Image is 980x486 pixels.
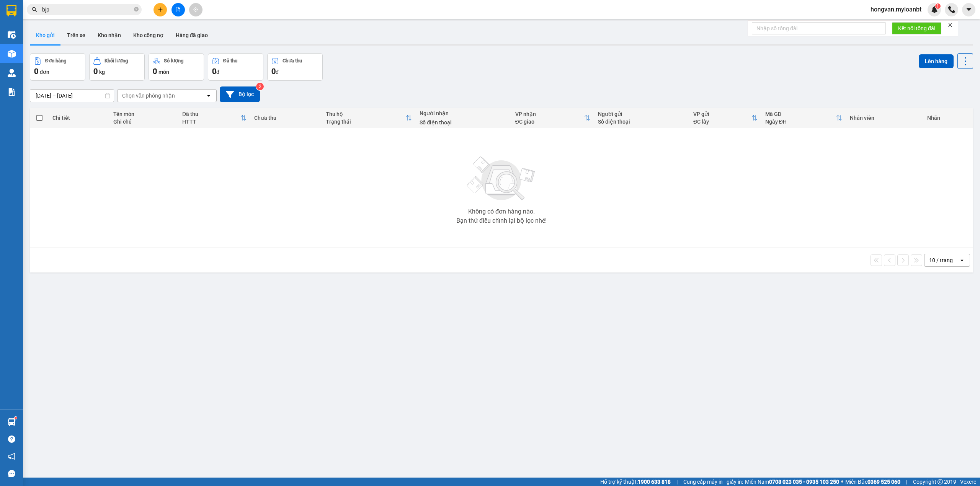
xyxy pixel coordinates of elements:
span: đ [216,69,219,75]
div: Mã GD [765,111,836,117]
button: Kết nối tổng đài [892,22,941,34]
div: Số điện thoại [598,119,686,125]
span: hongvan.myloanbt [864,5,928,14]
button: Hàng đã giao [170,26,214,44]
img: warehouse-icon [8,50,16,58]
button: caret-down [962,3,975,16]
span: | [676,478,678,486]
span: notification [8,453,15,460]
span: Miền Nam [745,478,839,486]
button: Đơn hàng0đơn [30,53,85,81]
div: Người nhận [420,110,507,116]
svg: open [959,257,965,263]
span: đ [276,69,279,75]
span: aim [193,7,198,12]
div: ĐC giao [515,119,584,125]
span: copyright [938,479,943,484]
button: file-add [171,3,185,16]
img: warehouse-icon [8,31,16,39]
button: Khối lượng0kg [89,53,145,81]
input: Tìm tên, số ĐT hoặc mã đơn [42,5,132,14]
span: close-circle [134,7,139,11]
span: 0 [93,67,98,76]
img: solution-icon [8,88,16,96]
img: logo-vxr [7,5,16,16]
sup: 2 [256,83,264,90]
span: close [947,22,953,28]
div: Khối lượng [105,58,128,64]
button: Kho gửi [30,26,61,44]
div: 10 / trang [929,256,953,264]
div: ĐC lấy [693,119,751,125]
input: Nhập số tổng đài [752,22,886,34]
span: 0 [153,67,157,76]
img: phone-icon [948,6,955,13]
th: Toggle SortBy [689,108,761,128]
svg: open [206,93,212,99]
span: plus [158,7,163,12]
span: search [32,7,37,12]
button: Số lượng0món [149,53,204,81]
button: Lên hàng [919,54,954,68]
span: 0 [34,67,38,76]
span: Cung cấp máy in - giấy in: [683,478,743,486]
div: Người gửi [598,111,686,117]
th: Toggle SortBy [511,108,594,128]
button: Trên xe [61,26,91,44]
div: VP nhận [515,111,584,117]
span: | [906,478,907,486]
div: Số điện thoại [420,119,507,126]
div: Tên món [113,111,175,117]
div: Nhãn [927,115,969,121]
strong: 0708 023 035 - 0935 103 250 [769,479,839,485]
span: file-add [175,7,181,12]
strong: 0369 525 060 [867,479,900,485]
span: ⚪️ [841,480,843,483]
th: Toggle SortBy [761,108,846,128]
input: Select a date range. [30,90,114,102]
span: Miền Bắc [845,478,900,486]
div: Trạng thái [326,119,406,125]
span: 0 [212,67,216,76]
button: Bộ lọc [220,86,260,102]
div: HTTT [182,119,240,125]
th: Toggle SortBy [322,108,416,128]
div: Nhân viên [850,115,920,121]
span: Hỗ trợ kỹ thuật: [600,478,671,486]
img: warehouse-icon [8,418,16,426]
div: Đơn hàng [45,58,66,64]
div: Thu hộ [326,111,406,117]
span: 1 [936,3,939,9]
div: Bạn thử điều chỉnh lại bộ lọc nhé! [456,218,547,224]
span: message [8,470,15,477]
div: Chưa thu [254,115,318,121]
div: Chọn văn phòng nhận [122,92,175,99]
button: Kho nhận [91,26,127,44]
span: close-circle [134,6,139,13]
div: Chi tiết [52,115,106,121]
div: Số lượng [164,58,183,64]
span: Kết nối tổng đài [898,24,935,33]
div: VP gửi [693,111,751,117]
span: question-circle [8,435,15,443]
span: đơn [40,69,49,75]
div: Ngày ĐH [765,119,836,125]
span: caret-down [965,6,972,13]
span: món [158,69,169,75]
button: aim [189,3,203,16]
th: Toggle SortBy [178,108,250,128]
strong: 1900 633 818 [638,479,671,485]
button: Đã thu0đ [208,53,263,81]
div: Ghi chú [113,119,175,125]
span: 0 [271,67,276,76]
div: Đã thu [182,111,240,117]
button: Chưa thu0đ [267,53,323,81]
button: Kho công nợ [127,26,170,44]
img: warehouse-icon [8,69,16,77]
sup: 1 [935,3,941,9]
button: plus [154,3,167,16]
div: Không có đơn hàng nào. [468,209,535,215]
img: icon-new-feature [931,6,938,13]
div: Đã thu [223,58,237,64]
div: Chưa thu [283,58,302,64]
